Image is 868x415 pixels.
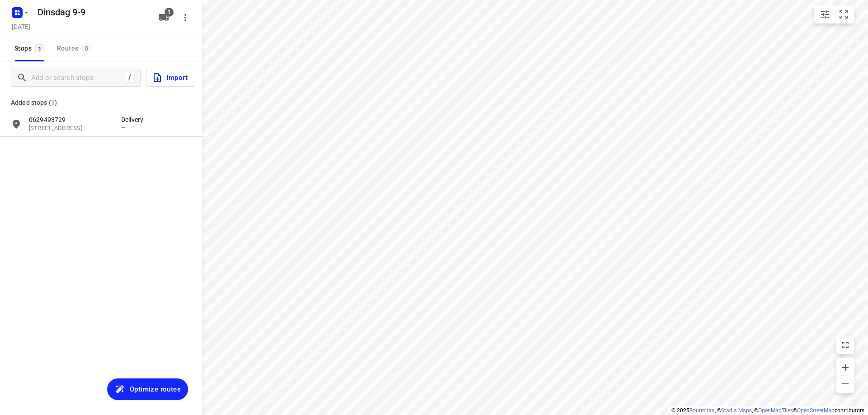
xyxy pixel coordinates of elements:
[155,9,173,27] button: 1
[121,115,148,124] p: Delivery
[814,5,854,23] div: small contained button group
[11,97,192,108] p: Added stops (1)
[29,115,112,124] p: 0629493729
[34,5,151,19] h5: Rename
[176,9,194,27] button: More
[835,5,853,23] button: Fit zoom
[29,124,112,133] p: 13 Kapittelstraat, 6374 BP, Landgraaf, NL
[721,407,752,414] a: Stadia Maps
[34,44,45,53] span: 1
[8,21,34,32] h5: Project date
[107,378,188,400] button: Optimize routes
[152,72,188,84] span: Import
[689,407,715,414] a: Routetitan
[758,407,793,414] a: OpenMapTiles
[130,383,181,395] span: Optimize routes
[121,124,126,131] span: —
[671,407,864,414] li: © 2025 , © , © © contributors
[14,43,48,54] span: Stops
[797,407,835,414] a: OpenStreetMap
[31,71,125,85] input: Add or search stops
[57,43,94,54] div: Routes
[141,69,195,87] a: Import
[125,73,135,83] div: /
[816,5,834,23] button: Map settings
[146,69,195,87] button: Import
[165,8,174,17] span: 1
[81,43,92,52] span: 0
